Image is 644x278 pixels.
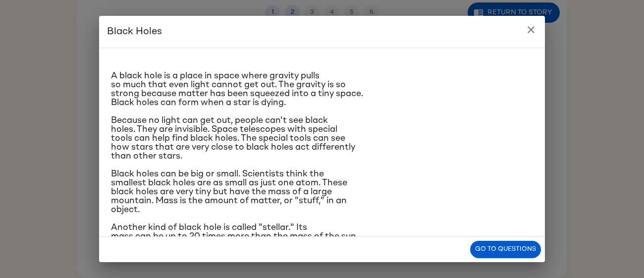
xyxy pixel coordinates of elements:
button: Go to questions [470,241,541,258]
span: Another kind of black hole is called "stellar." Its mass can be up to 20 times more than the mass... [111,223,362,259]
span: Because no light can get out, people can't see black holes. They are invisible. Space telescopes ... [111,116,355,161]
span: Black holes can be big or small. Scientists think the smallest black holes are as small as just o... [111,169,347,214]
span: A black hole is a place in space where gravity pulls so much that even light cannot get out. The ... [111,71,363,107]
button: close [521,20,541,40]
h2: Black Holes [99,16,545,48]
